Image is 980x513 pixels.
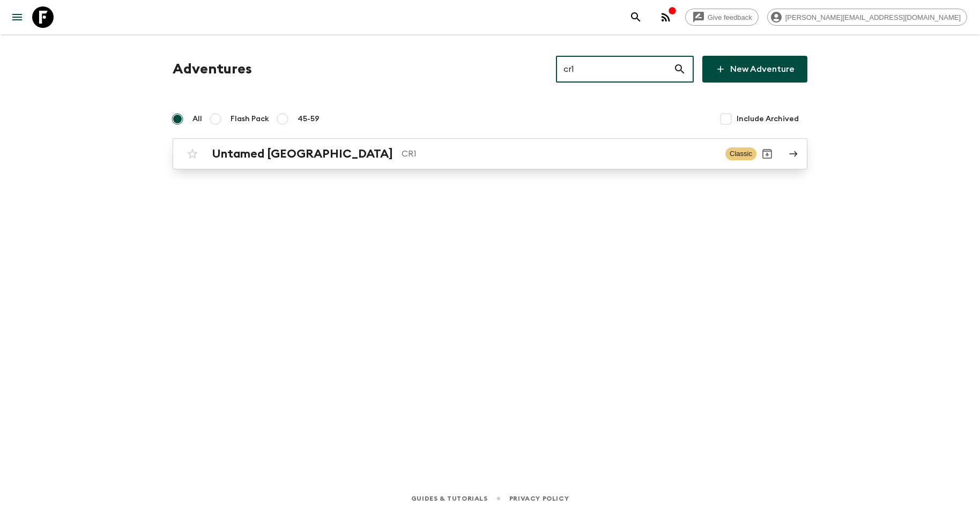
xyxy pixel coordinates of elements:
[625,6,647,28] button: search adventures
[509,493,569,504] a: Privacy Policy
[231,114,269,124] span: Flash Pack
[212,147,393,161] h2: Untamed [GEOGRAPHIC_DATA]
[298,114,320,124] span: 45-59
[556,54,673,84] input: e.g. AR1, Argentina
[725,147,756,160] span: Classic
[737,114,799,124] span: Include Archived
[192,114,202,124] span: All
[767,9,967,26] div: [PERSON_NAME][EMAIL_ADDRESS][DOMAIN_NAME]
[6,6,28,28] button: menu
[702,56,807,83] a: New Adventure
[756,143,778,165] button: Archive
[411,493,488,504] a: Guides & Tutorials
[173,58,252,80] h1: Adventures
[685,9,759,26] a: Give feedback
[779,13,967,21] span: [PERSON_NAME][EMAIL_ADDRESS][DOMAIN_NAME]
[702,13,758,21] span: Give feedback
[173,138,807,169] a: Untamed [GEOGRAPHIC_DATA]CR1ClassicArchive
[402,147,717,160] p: CR1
